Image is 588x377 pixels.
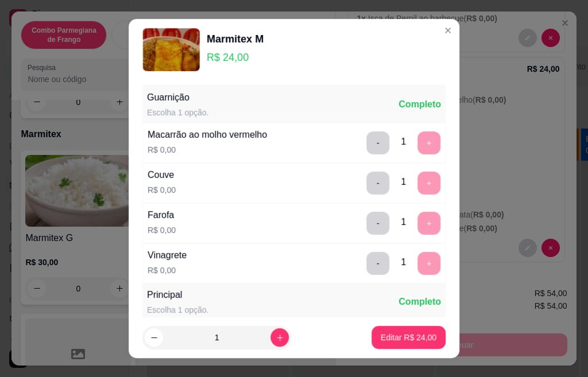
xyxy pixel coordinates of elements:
[366,212,389,235] button: delete
[270,328,289,347] button: increase-product-quantity
[381,332,436,343] p: Editar R$ 24,00
[145,328,163,347] button: decrease-product-quantity
[439,21,457,40] button: Close
[148,144,267,156] p: R$ 0,00
[148,224,176,236] p: R$ 0,00
[401,175,406,189] div: 1
[401,135,406,149] div: 1
[366,252,389,275] button: delete
[372,326,446,349] button: Editar R$ 24,00
[366,131,389,154] button: delete
[148,208,176,222] div: Farofa
[148,168,176,182] div: Couve
[207,31,264,47] div: Marmitex M
[142,28,200,71] img: product-image
[148,248,187,262] div: Vinagrete
[366,172,389,195] button: delete
[147,107,208,118] div: Escolha 1 opção.
[207,49,264,65] p: R$ 24,00
[399,295,441,309] div: Completo
[148,184,176,196] p: R$ 0,00
[401,215,406,229] div: 1
[148,128,267,142] div: Macarrão ao molho vermelho
[148,265,187,276] p: R$ 0,00
[399,98,441,111] div: Completo
[147,91,208,104] div: Guarnição
[401,255,406,269] div: 1
[147,288,208,302] div: Principal
[147,304,208,316] div: Escolha 1 opção.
